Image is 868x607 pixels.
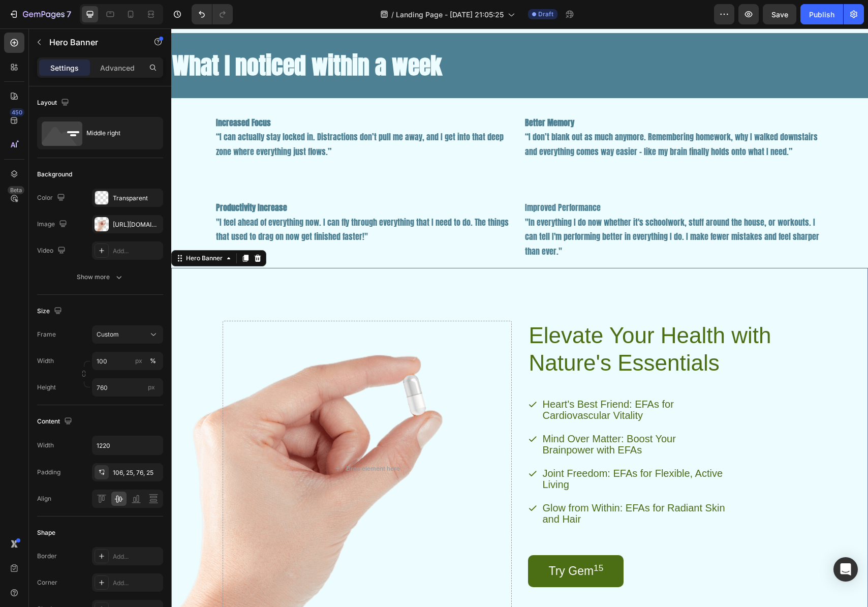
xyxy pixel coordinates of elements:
input: Auto [92,436,163,454]
div: Show more [77,272,124,282]
p: Mind Over Matter: Boost Your Brainpower with EFAs [371,405,555,427]
div: Publish [809,9,834,20]
strong: Better Memory [354,88,403,100]
p: Joint Freedom: EFAs for Flexible, Active Living [371,439,555,462]
label: Width [37,356,54,366]
label: Height [37,383,56,392]
div: Corner [37,578,57,587]
label: Frame [37,330,56,339]
p: "In everything I do now whether it's schoolwork, stuff around the house, or workouts. I can tell ... [354,187,653,230]
div: Add... [113,247,161,256]
div: [URL][DOMAIN_NAME] [113,220,161,229]
button: Custom [92,325,163,344]
h2: Elevate Your Health with Nature's Essentials [357,292,617,349]
div: Transparent [113,194,161,203]
p: Advanced [100,63,135,73]
button: Save [763,4,796,24]
strong: Productivity Increase [45,173,116,185]
span: / [391,9,394,20]
p: 7 [67,8,71,20]
span: Custom [97,330,119,339]
div: Content [37,415,74,429]
div: Layout [37,96,71,110]
sup: 15 [422,534,432,544]
p: Settings [50,63,79,73]
div: Beta [8,186,24,194]
span: Draft [538,10,553,19]
div: Padding [37,468,60,477]
p: “I don’t blank out as much anymore. Remembering homework, why I walked downstairs and everything ... [354,101,653,131]
button: Publish [800,4,843,24]
p: Hero Banner [49,36,136,48]
div: % [150,356,156,366]
button: Show more [37,268,163,286]
p: Improved Performance [354,172,653,187]
div: Size [37,305,64,318]
div: Border [37,552,57,561]
div: Shape [37,528,55,537]
div: Align [37,494,51,503]
div: Background [37,170,72,179]
div: Image [37,218,69,231]
p: Heart's Best Friend: EFAs for Cardiovascular Vitality [371,370,555,392]
button: px [147,355,159,367]
input: px [92,378,163,397]
iframe: To enrich screen reader interactions, please activate Accessibility in Grammarly extension settings [171,28,868,607]
button: % [133,355,145,367]
div: 450 [10,108,24,116]
div: Middle right [86,122,148,145]
button: 7 [4,4,76,24]
div: px [135,356,142,366]
span: px [148,383,155,391]
div: Color [37,191,67,205]
input: px% [92,352,163,370]
div: Drop element here [175,436,229,444]
span: Save [771,10,788,19]
p: Glow from Within: EFAs for Radiant Skin and Hair [371,474,555,496]
div: 106, 25, 76, 25 [113,468,161,477]
a: Try Gem15 [357,527,453,559]
div: Add... [113,579,161,588]
div: Hero Banner [13,225,53,234]
div: Width [37,441,54,450]
div: Add... [113,552,161,561]
p: "I feel ahead of everything now. I can fly through everything that I need to do. The things that ... [45,187,344,216]
span: Landing Page - [DATE] 21:05:25 [396,9,504,20]
div: Undo/Redo [192,4,233,24]
div: Video [37,244,68,258]
div: Open Intercom Messenger [833,557,858,582]
p: Try Gem [378,534,432,552]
